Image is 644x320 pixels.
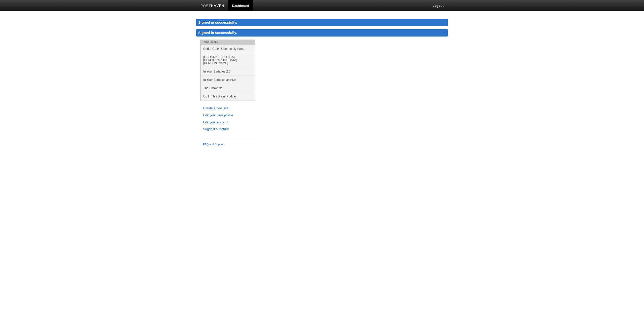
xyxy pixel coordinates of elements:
a: Up In This Brain! Podcast [201,92,255,100]
a: × [442,29,447,35]
li: Your Sites [200,40,255,45]
a: In Your Earholes archive [201,76,255,84]
a: Edit your user profile [203,113,252,118]
div: Signed in successfully. [196,19,448,26]
img: Posthaven-bar [200,4,224,8]
a: [GEOGRAPHIC_DATA][DEMOGRAPHIC_DATA][PERSON_NAME] [201,53,255,67]
a: Create a new site [203,106,252,111]
a: FAQ and Support [203,142,252,147]
a: The Showhole [201,84,255,92]
a: Edit your account [203,120,252,125]
a: Cedar Creek Community Band [201,45,255,53]
a: In Your Earholes 2.0 [201,67,255,76]
span: Signed in successfully. [198,31,237,35]
a: Suggest a feature [203,127,252,132]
